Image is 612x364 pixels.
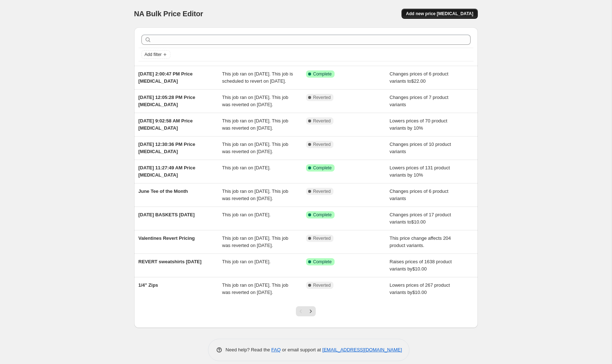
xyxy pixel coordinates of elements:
span: $10.00 [412,290,427,295]
span: [DATE] 9:02:58 AM Price [MEDICAL_DATA] [139,118,193,131]
span: Reverted [313,235,331,241]
span: Need help? Read the [226,347,272,352]
nav: Pagination [296,306,316,316]
span: Lowers prices of 70 product variants by 10% [390,118,447,131]
span: Reverted [313,118,331,124]
span: REVERT sweatshirts [DATE] [139,259,202,264]
span: Changes prices of 7 product variants [390,95,449,107]
a: [EMAIL_ADDRESS][DOMAIN_NAME] [322,347,402,352]
span: Complete [313,212,332,218]
span: [DATE] 12:30:36 PM Price [MEDICAL_DATA] [139,142,195,154]
button: Next [306,306,316,316]
span: Reverted [313,142,331,147]
span: Complete [313,71,332,77]
span: [DATE] 12:05:28 PM Price [MEDICAL_DATA] [139,95,195,107]
span: Complete [313,259,332,265]
span: June Tee of the Month [139,188,188,194]
span: Changes prices of 10 product variants [390,142,451,154]
span: This job ran on [DATE]. [222,259,271,264]
span: [DATE] 11:27:49 AM Price [MEDICAL_DATA] [139,165,196,178]
span: Reverted [313,95,331,100]
span: This job ran on [DATE]. [222,165,271,170]
span: $10.00 [412,266,427,272]
span: This job ran on [DATE]. This job is scheduled to revert on [DATE]. [222,71,293,84]
span: This job ran on [DATE]. This job was reverted on [DATE]. [222,118,288,131]
span: or email support at [281,347,322,352]
button: Add filter [141,50,170,59]
span: Add filter [145,52,162,57]
span: This price change affects 204 product variants. [390,235,451,248]
a: FAQ [271,347,281,352]
span: 1/4" Zips [139,282,158,288]
span: [DATE] 2:00:47 PM Price [MEDICAL_DATA] [139,71,193,84]
span: This job ran on [DATE]. [222,212,271,217]
span: This job ran on [DATE]. This job was reverted on [DATE]. [222,95,288,107]
span: Add new price [MEDICAL_DATA] [406,11,473,17]
span: Complete [313,165,332,171]
span: [DATE] BASKETS [DATE] [139,212,195,217]
span: Reverted [313,282,331,288]
button: Add new price [MEDICAL_DATA] [401,9,477,19]
span: NA Bulk Price Editor [134,10,203,18]
span: This job ran on [DATE]. This job was reverted on [DATE]. [222,188,288,201]
span: Valentines Revert Pricing [139,235,195,241]
span: Changes prices of 6 product variants [390,188,449,201]
span: This job ran on [DATE]. This job was reverted on [DATE]. [222,235,288,248]
span: Lowers prices of 267 product variants by [390,282,450,295]
span: $10.00 [411,219,426,225]
span: Raises prices of 1638 product variants by [390,259,452,272]
span: Changes prices of 17 product variants to [390,212,451,225]
span: This job ran on [DATE]. This job was reverted on [DATE]. [222,282,288,295]
span: $22.00 [411,78,426,84]
span: Changes prices of 6 product variants to [390,71,449,84]
span: This job ran on [DATE]. This job was reverted on [DATE]. [222,142,288,154]
span: Reverted [313,188,331,194]
span: Lowers prices of 131 product variants by 10% [390,165,450,178]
